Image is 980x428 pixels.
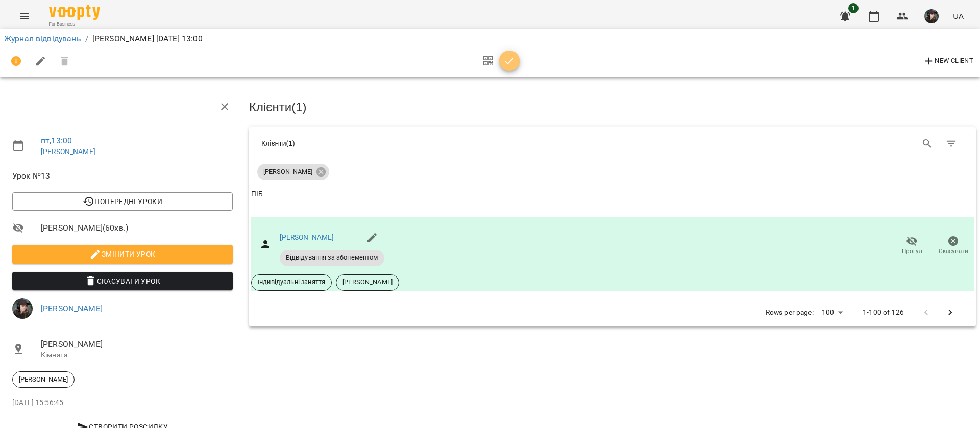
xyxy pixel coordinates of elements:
button: New Client [920,53,976,69]
span: Прогул [902,247,922,256]
button: UA [949,7,968,26]
span: UA [953,11,964,21]
h3: Клієнти ( 1 ) [249,100,976,114]
a: [PERSON_NAME] [41,304,103,313]
span: [PERSON_NAME] [257,167,318,177]
a: Журнал відвідувань [4,34,81,43]
a: [PERSON_NAME] [280,233,334,241]
img: 263e74ab04eeb3646fb982e871862100.jpg [924,9,939,23]
div: Table Toolbar [249,127,976,160]
span: Індивідуальні заняття [252,278,331,287]
span: [PERSON_NAME] [336,278,399,287]
nav: breadcrumb [4,33,976,45]
div: [PERSON_NAME] [12,371,75,388]
p: Rows per page: [766,308,814,318]
p: [DATE] 15:56:45 [12,398,233,408]
span: ПІБ [251,188,974,200]
span: 1 [848,3,859,13]
span: Відвідування за абонементом [280,253,384,262]
span: Скасувати Урок [20,275,225,287]
div: [PERSON_NAME] [257,164,329,180]
span: Урок №13 [12,170,233,182]
span: New Client [923,55,973,67]
button: Фільтр [939,132,964,156]
button: Скасувати [933,232,974,260]
span: [PERSON_NAME] [13,375,74,384]
a: пт , 13:00 [41,136,72,145]
p: Кімната [41,350,233,360]
div: Sort [251,188,263,200]
span: Скасувати [939,247,968,256]
a: [PERSON_NAME] [41,147,95,156]
span: For Business [49,21,100,28]
span: Попередні уроки [20,195,225,208]
button: Скасувати Урок [12,272,233,290]
li: / [85,33,88,45]
p: 1-100 of 126 [863,308,904,318]
span: [PERSON_NAME] [41,338,233,350]
div: Клієнти ( 1 ) [261,138,605,148]
div: ПІБ [251,188,263,200]
img: 263e74ab04eeb3646fb982e871862100.jpg [12,298,33,319]
button: Змінити урок [12,245,233,263]
img: Voopty Logo [49,5,100,20]
button: Search [915,132,940,156]
button: Menu [12,4,37,29]
span: Змінити урок [20,248,225,260]
button: Попередні уроки [12,192,233,211]
p: [PERSON_NAME] [DATE] 13:00 [92,33,203,45]
span: [PERSON_NAME] ( 60 хв. ) [41,222,233,234]
div: 100 [818,305,846,320]
button: Прогул [891,232,933,260]
button: Next Page [938,300,963,325]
